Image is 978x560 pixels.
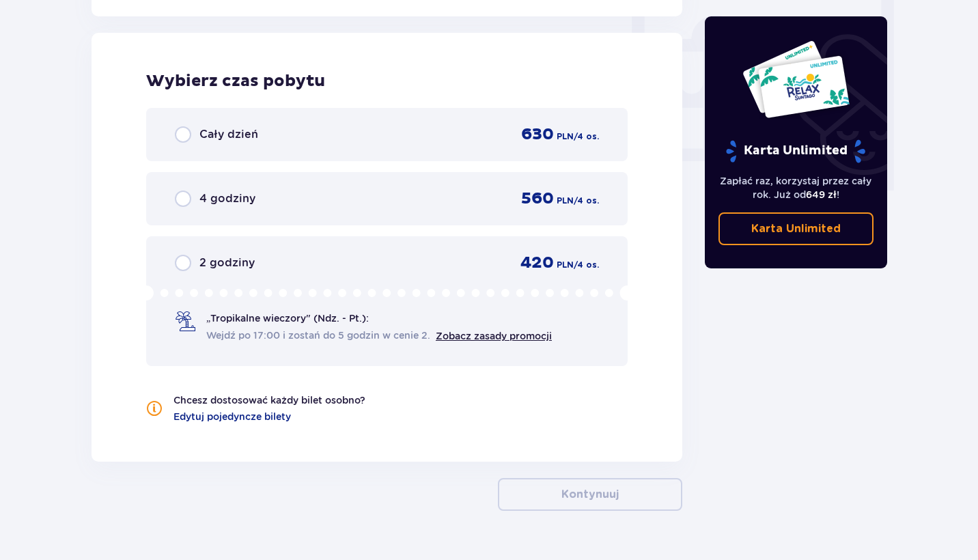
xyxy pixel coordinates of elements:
[199,127,258,142] span: Cały dzień
[199,255,255,270] span: 2 godziny
[557,259,574,271] span: PLN
[199,191,255,206] span: 4 godziny
[173,393,365,407] p: Chcesz dostosować każdy bilet osobno?
[574,130,599,143] span: / 4 os.
[521,124,554,145] span: 630
[498,478,682,511] button: Kontynuuj
[173,410,291,423] a: Edytuj pojedyncze bilety
[725,139,867,163] p: Karta Unlimited
[520,253,554,273] span: 420
[742,40,850,119] img: Dwie karty całoroczne do Suntago z napisem 'UNLIMITED RELAX', na białym tle z tropikalnymi liśćmi...
[557,195,574,207] span: PLN
[146,71,628,92] h2: Wybierz czas pobytu
[206,311,369,325] span: „Tropikalne wieczory" (Ndz. - Pt.):
[557,130,574,143] span: PLN
[718,174,874,201] p: Zapłać raz, korzystaj przez cały rok. Już od !
[206,328,430,342] span: Wejdź po 17:00 i zostań do 5 godzin w cenie 2.
[561,487,619,502] p: Kontynuuj
[718,212,874,245] a: Karta Unlimited
[751,221,841,236] p: Karta Unlimited
[521,188,554,209] span: 560
[806,189,837,200] span: 649 zł
[574,195,599,207] span: / 4 os.
[436,331,552,341] a: Zobacz zasady promocji
[574,259,599,271] span: / 4 os.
